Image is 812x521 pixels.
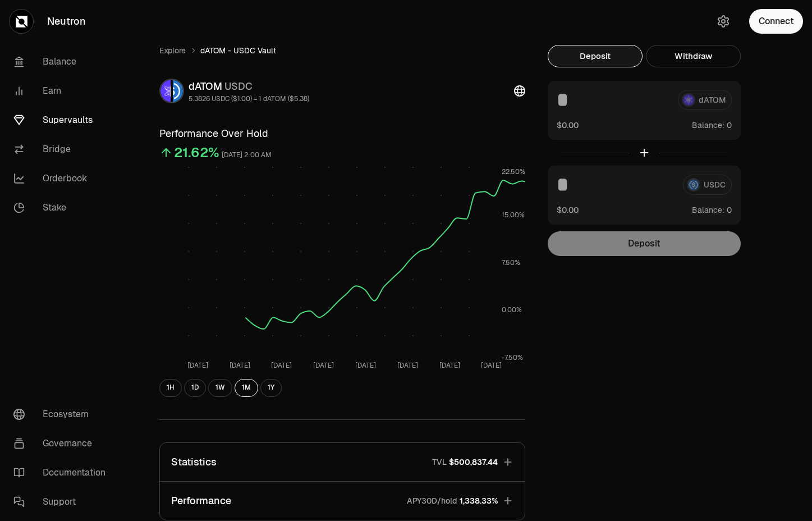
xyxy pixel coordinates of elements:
[222,149,272,162] div: [DATE] 2:00 AM
[548,45,643,67] button: Deposit
[159,45,186,56] a: Explore
[4,135,121,164] a: Bridge
[235,379,258,397] button: 1M
[160,443,525,481] button: StatisticsTVL$500,837.44
[4,458,121,487] a: Documentation
[4,47,121,76] a: Balance
[229,361,250,370] tspan: [DATE]
[4,429,121,458] a: Governance
[187,361,208,370] tspan: [DATE]
[449,456,498,468] span: $500,837.44
[171,454,217,470] p: Statistics
[159,45,525,56] nav: breadcrumb
[460,495,498,506] span: 1,338.33%
[481,361,502,370] tspan: [DATE]
[189,79,309,94] div: dATOM
[271,361,292,370] tspan: [DATE]
[159,126,525,141] h3: Performance Over Hold
[224,80,253,93] span: USDC
[4,164,121,193] a: Orderbook
[355,361,375,370] tspan: [DATE]
[4,400,121,429] a: Ecosystem
[200,45,276,56] span: dATOM - USDC Vault
[4,106,121,135] a: Supervaults
[692,120,724,131] span: Balance:
[4,76,121,106] a: Earn
[171,493,231,509] p: Performance
[501,258,520,267] tspan: 7.50%
[557,119,579,131] button: $0.00
[189,94,309,103] div: 5.3826 USDC ($1.00) = 1 dATOM ($5.38)
[501,167,525,176] tspan: 22.50%
[439,361,460,370] tspan: [DATE]
[160,482,525,520] button: PerformanceAPY30D/hold1,338.33%
[208,379,232,397] button: 1W
[646,45,741,67] button: Withdraw
[749,9,803,34] button: Connect
[313,361,334,370] tspan: [DATE]
[692,204,724,216] span: Balance:
[407,495,457,506] p: APY30D/hold
[4,193,121,222] a: Stake
[159,379,182,397] button: 1H
[173,80,183,102] img: USDC Logo
[184,379,206,397] button: 1D
[501,305,521,314] tspan: 0.00%
[397,361,418,370] tspan: [DATE]
[501,211,524,220] tspan: 15.00%
[160,80,171,102] img: dATOM Logo
[174,144,219,162] div: 21.62%
[260,379,282,397] button: 1Y
[501,353,522,362] tspan: -7.50%
[432,456,447,468] p: TVL
[4,487,121,517] a: Support
[557,204,579,216] button: $0.00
